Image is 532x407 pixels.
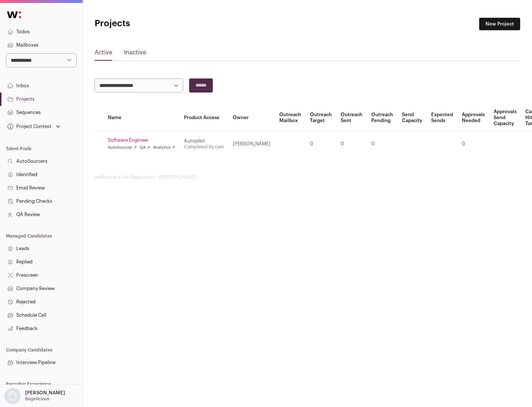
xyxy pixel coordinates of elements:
[367,104,398,131] th: Outreach Pending
[489,104,521,131] th: Approvals Send Capacity
[336,104,367,131] th: Outreach Sent
[3,7,25,22] img: Wellfound
[275,104,306,131] th: Outreach Mailbox
[108,145,137,151] a: AutoSourcer ↗
[228,131,275,157] td: [PERSON_NAME]
[95,48,112,60] a: Active
[153,145,175,151] a: Analytics ↗
[336,131,367,157] td: 0
[95,174,520,180] footer: wellfound:ai for Bagelicious - [PERSON_NAME]
[6,124,51,129] div: Project Context
[228,104,275,131] th: Owner
[140,145,150,151] a: QA ↗
[95,18,236,30] h1: Projects
[124,48,146,60] a: Inactive
[180,104,228,131] th: Product Access
[457,131,489,157] td: 0
[103,104,180,131] th: Name
[4,388,21,404] img: nopic.png
[184,138,224,144] div: Autopilot
[25,390,65,396] p: [PERSON_NAME]
[3,388,66,404] button: Open dropdown
[306,131,336,157] td: 0
[306,104,336,131] th: Outreach Target
[6,121,62,132] button: Open dropdown
[184,145,224,149] a: Completed by csm
[108,137,175,143] a: Software Engineer
[398,104,427,131] th: Send Capacity
[25,396,50,402] p: Bagelicious
[457,104,489,131] th: Approvals Needed
[367,131,398,157] td: 0
[479,18,520,30] a: New Project
[427,104,457,131] th: Expected Sends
